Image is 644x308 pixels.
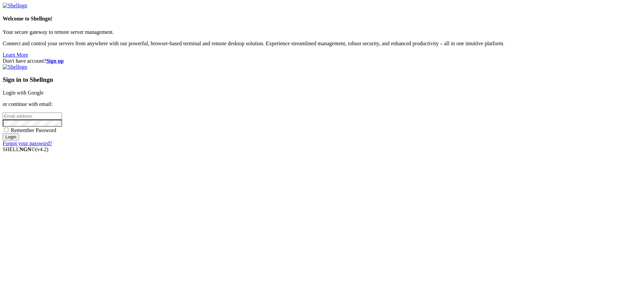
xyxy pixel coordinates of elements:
span: Remember Password [11,127,56,133]
div: Don't have account? [3,58,641,64]
h3: Sign in to Shellngn [3,76,641,83]
img: Shellngn [3,3,27,9]
a: Forgot your password? [3,140,52,146]
p: Connect and control your servers from anywhere with our powerful, browser-based terminal and remo... [3,41,641,47]
input: Remember Password [4,128,8,132]
span: SHELL © [3,146,48,152]
input: Login [3,133,19,140]
p: or continue with email: [3,101,641,107]
a: Login with Google [3,90,44,96]
a: Learn More [3,52,28,58]
a: Sign up [46,58,64,64]
b: NGN [19,146,32,152]
p: Your secure gateway to remote server management. [3,29,641,35]
span: 4.2.0 [36,146,49,152]
img: Shellngn [3,64,27,70]
h4: Welcome to Shellngn! [3,16,641,22]
input: Email address [3,113,62,120]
